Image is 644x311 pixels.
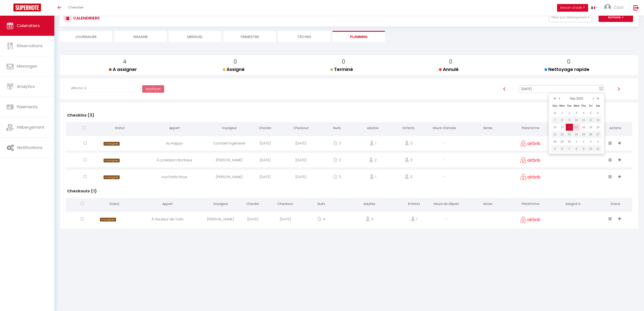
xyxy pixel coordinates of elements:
th: Statut [598,198,632,211]
button: Actions [599,13,633,22]
span: Statut [110,202,119,206]
td: Oct 07, 2025 [566,145,573,152]
th: Sat [594,102,602,109]
th: Plateforme [513,198,547,211]
li: Mensuel [169,31,221,42]
div: 0 [391,170,426,184]
a: Sep [570,97,575,100]
p: 0 [334,58,353,66]
h3: CALENDRIERS [72,13,100,23]
th: Adultes [355,122,391,135]
span: Statut [115,126,125,130]
td: Sep 14, 2025 [551,124,559,131]
div: Coordef Ingénierie [211,136,247,151]
th: Checkin [247,122,283,135]
td: Sep 15, 2025 [559,124,566,131]
p: 0 [548,58,589,66]
th: Heure d'arrivée [427,122,463,135]
button: Ouvrir le widget de chat LiveChat [4,2,17,15]
div: 4 [301,212,341,226]
a: « [552,95,557,101]
th: Checkout [269,198,301,211]
div: [PERSON_NAME] [211,153,247,167]
img: Super Booking [13,4,41,11]
th: Mon [559,102,566,109]
div: [DATE] [283,170,319,184]
td: Sep 23, 2025 [566,131,573,138]
div: Aux Petits Roys [138,170,211,184]
th: Sun [551,102,559,109]
td: Sep 03, 2025 [573,109,580,117]
li: Semaine [114,31,167,42]
div: 1 [355,136,391,151]
td: Oct 06, 2025 [559,145,566,152]
td: Sep 07, 2025 [551,117,559,124]
input: Select Date [519,85,604,93]
th: Nuits [319,122,355,135]
th: Assigné à [547,122,598,135]
img: arrow-left3.svg [503,87,506,91]
td: Sep 29, 2025 [559,138,566,145]
th: Checkout [283,122,319,135]
div: 1 [398,212,430,226]
span: Annulé [439,66,459,72]
a: 2025 [576,97,583,100]
span: Assigné [223,66,245,72]
div: [DATE] [283,153,319,167]
td: Sep 28, 2025 [551,138,559,145]
iframe: Chat [625,291,641,308]
th: Adultes [341,198,398,211]
td: Sep 13, 2025 [594,117,602,124]
img: airbnb2.png [520,140,540,147]
img: airbnb2.png [520,174,540,180]
div: 1 [355,170,391,184]
div: [DATE] [269,212,301,226]
th: Actions [598,122,632,135]
td: Sep 16, 2025 [566,124,573,131]
td: Sep 06, 2025 [594,109,602,117]
div: 3 [319,170,355,184]
span: A assigner [100,218,116,222]
td: Sep 08, 2025 [559,117,566,124]
span: Notifications [17,145,42,150]
div: - [430,212,462,226]
td: Sep 30, 2025 [566,138,573,145]
span: Terminé [330,66,353,72]
div: 0 [391,153,426,167]
td: Oct 04, 2025 [594,138,602,145]
h2: Checkouts (1) [66,184,632,198]
span: Hébergement [17,124,44,130]
li: Tâches [278,31,330,42]
div: [DATE] [283,136,319,151]
th: Notes [462,198,513,211]
p: 4 [112,58,137,66]
span: A assigner [104,142,120,146]
p: 0 [226,58,245,66]
a: » [595,95,601,101]
td: Sep 11, 2025 [580,117,587,124]
button: Filtrer par hébergement [549,13,592,22]
img: airbnb2.png [520,157,540,163]
div: 3 [319,153,355,167]
th: Voyageur [211,122,247,135]
div: - [427,170,463,184]
th: Wed [573,102,580,109]
div: À La Maison Bonheur [138,153,211,167]
div: [DATE] [247,153,283,167]
td: Sep 10, 2025 [573,117,580,124]
td: Sep 26, 2025 [587,131,594,138]
div: 3 [341,212,398,226]
th: Nuits [301,198,341,211]
div: - [427,136,463,151]
td: Sep 24, 2025 [573,131,580,138]
div: 2 [355,153,391,167]
td: Oct 03, 2025 [587,138,594,145]
td: Sep 19, 2025 [587,124,594,131]
td: Oct 01, 2025 [573,138,580,145]
td: Sep 17, 2025 [573,124,580,131]
td: Sep 25, 2025 [580,131,587,138]
th: Voyageur [204,198,237,211]
span: Nettoyage rapide [544,66,589,72]
div: [DATE] [247,136,283,151]
div: 0 [391,136,426,151]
